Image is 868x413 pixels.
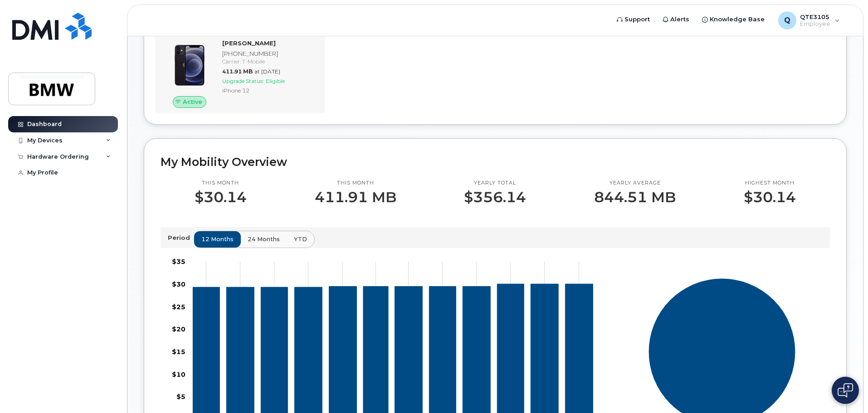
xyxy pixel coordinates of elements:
[744,180,796,187] p: Highest month
[710,15,765,24] span: Knowledge Base
[266,78,285,84] span: Eligible
[161,39,320,108] a: Active[PERSON_NAME][PHONE_NUMBER]Carrier: T-Mobile411.91 MBat [DATE]Upgrade Status:EligibleiPhone 12
[172,370,185,378] tspan: $10
[744,189,796,205] p: $30.14
[772,11,846,29] div: QTE3105
[172,302,185,311] tspan: $25
[168,233,194,242] p: Period
[172,325,185,333] tspan: $20
[594,180,676,187] p: Yearly average
[222,39,276,47] strong: [PERSON_NAME]
[670,15,689,24] span: Alerts
[254,68,280,75] span: at [DATE]
[222,87,316,94] div: iPhone 12
[610,10,656,29] a: Support
[222,78,264,84] span: Upgrade Status:
[172,280,185,288] tspan: $30
[800,13,830,20] span: QTE3105
[172,348,185,356] tspan: $15
[464,180,526,187] p: Yearly total
[656,10,696,29] a: Alerts
[161,155,830,169] h2: My Mobility Overview
[838,383,853,398] img: Open chat
[594,189,676,205] p: 844.51 MB
[696,10,771,29] a: Knowledge Base
[248,235,280,243] span: 24 months
[784,15,790,26] span: Q
[222,68,253,75] span: 411.91 MB
[222,58,316,65] div: Carrier: T-Mobile
[294,235,307,243] span: YTD
[222,49,316,58] div: [PHONE_NUMBER]
[315,189,396,205] p: 411.91 MB
[315,180,396,187] p: This month
[168,44,211,87] img: iPhone_12.jpg
[195,180,247,187] p: This month
[172,258,185,266] tspan: $35
[624,15,650,24] span: Support
[800,20,830,28] span: Employee
[464,189,526,205] p: $356.14
[195,189,247,205] p: $30.14
[176,393,185,401] tspan: $5
[183,97,202,106] span: Active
